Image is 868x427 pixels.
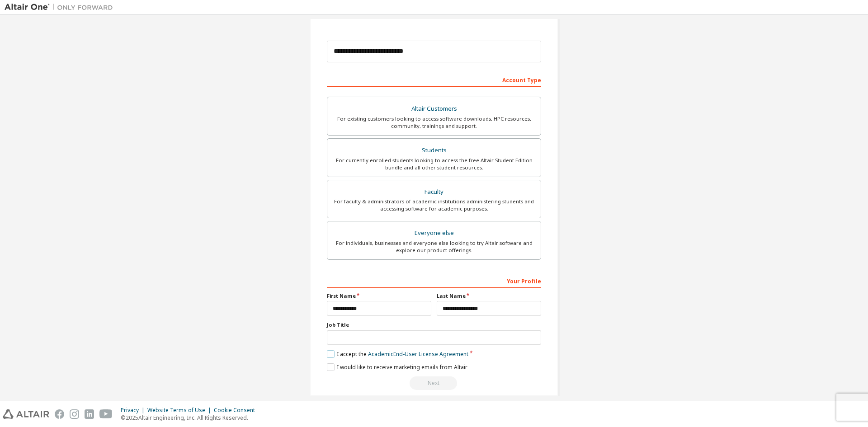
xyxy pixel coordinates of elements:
div: For existing customers looking to access software downloads, HPC resources, community, trainings ... [333,115,535,130]
div: Website Terms of Use [147,407,214,414]
label: Last Name [437,292,541,300]
img: linkedin.svg [85,409,94,419]
img: youtube.svg [99,409,113,419]
div: Faculty [333,186,535,198]
p: © 2025 Altair Engineering, Inc. All Rights Reserved. [121,414,260,422]
img: instagram.svg [70,409,79,419]
div: For individuals, businesses and everyone else looking to try Altair software and explore our prod... [333,239,535,254]
img: altair_logo.svg [3,409,49,419]
div: Account Type [327,72,541,87]
label: I accept the [327,350,468,358]
div: Read and acccept EULA to continue [327,376,541,390]
div: Privacy [121,407,147,414]
div: Altair Customers [333,103,535,115]
div: Cookie Consent [214,407,260,414]
div: Students [333,144,535,157]
div: Your Profile [327,273,541,288]
label: Job Title [327,321,541,328]
div: For faculty & administrators of academic institutions administering students and accessing softwa... [333,198,535,212]
img: Altair One [5,3,118,12]
label: I would like to receive marketing emails from Altair [327,363,467,371]
label: First Name [327,292,431,300]
img: facebook.svg [55,409,64,419]
a: Academic End-User License Agreement [368,350,468,358]
div: Everyone else [333,227,535,239]
div: For currently enrolled students looking to access the free Altair Student Edition bundle and all ... [333,157,535,171]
